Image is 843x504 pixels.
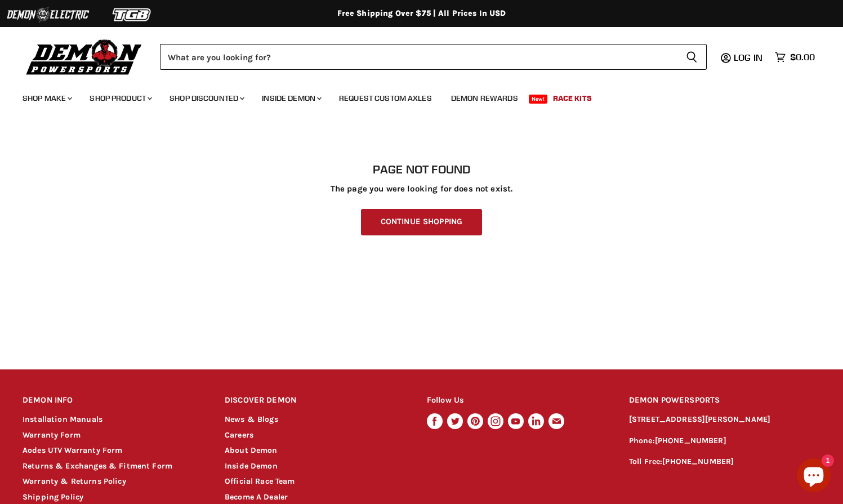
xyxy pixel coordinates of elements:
[427,387,608,414] h2: Follow Us
[629,387,820,414] h2: DEMON POWERSPORTS
[629,413,820,426] p: [STREET_ADDRESS][PERSON_NAME]
[6,4,90,25] img: Demon Electric Logo 2
[331,87,440,110] a: Request Custom Axles
[769,49,820,65] a: $0.00
[81,87,159,110] a: Shop Product
[361,209,482,235] a: Continue Shopping
[253,87,328,110] a: Inside Demon
[23,476,126,486] a: Warranty & Returns Policy
[629,435,820,448] p: Phone:
[23,445,122,455] a: Aodes UTV Warranty Form
[655,436,726,445] a: [PHONE_NUMBER]
[677,44,707,70] button: Search
[225,445,278,455] a: About Demon
[225,430,253,440] a: Careers
[160,44,707,70] form: Product
[225,461,278,471] a: Inside Demon
[529,95,548,104] span: New!
[14,87,79,110] a: Shop Make
[790,52,815,63] span: $0.00
[160,44,677,70] input: Search
[23,461,172,471] a: Returns & Exchanges & Fitment Form
[225,492,288,502] a: Become A Dealer
[23,492,83,502] a: Shipping Policy
[90,4,175,25] img: TGB Logo 2
[225,476,295,486] a: Official Race Team
[662,457,734,466] a: [PHONE_NUMBER]
[729,52,769,63] a: Log in
[23,184,820,194] p: The page you were looking for does not exist.
[225,414,278,424] a: News & Blogs
[161,87,251,110] a: Shop Discounted
[23,37,146,77] img: Demon Powersports
[629,456,820,469] p: Toll Free:
[225,387,405,414] h2: DISCOVER DEMON
[443,87,527,110] a: Demon Rewards
[23,387,203,414] h2: DEMON INFO
[23,430,81,440] a: Warranty Form
[23,163,820,176] h1: Page not found
[14,82,812,110] ul: Main menu
[793,458,834,495] inbox-online-store-chat: Shopify online store chat
[545,87,600,110] a: Race Kits
[734,52,762,63] span: Log in
[23,414,102,424] a: Installation Manuals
